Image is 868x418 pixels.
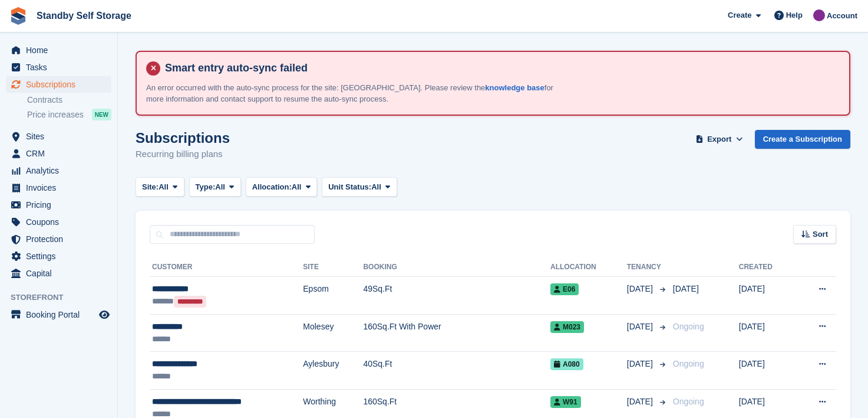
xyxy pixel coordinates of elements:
[26,214,97,230] span: Coupons
[627,358,655,370] span: [DATE]
[627,258,668,277] th: Tenancy
[26,179,97,196] span: Invoices
[26,42,97,58] span: Home
[813,9,825,21] img: Sue Ford
[739,277,795,315] td: [DATE]
[739,314,795,352] td: [DATE]
[97,308,111,322] a: Preview store
[550,283,579,295] span: E06
[27,109,84,120] span: Price increases
[26,197,97,213] span: Pricing
[26,248,97,264] span: Settings
[827,10,857,22] span: Account
[6,231,111,247] a: menu
[6,76,111,93] a: menu
[627,396,655,408] span: [DATE]
[6,306,111,323] a: menu
[328,181,371,193] span: Unit Status:
[363,314,550,352] td: 160Sq.Ft With Power
[813,228,828,240] span: Sort
[728,9,751,21] span: Create
[755,130,850,149] a: Create a Subscription
[292,181,302,193] span: All
[32,6,136,25] a: Standby Self Storage
[322,177,397,197] button: Unit Status: All
[215,181,225,193] span: All
[246,177,318,197] button: Allocation: All
[27,108,111,121] a: Price increases NEW
[707,133,731,145] span: Export
[786,9,803,21] span: Help
[252,181,292,193] span: Allocation:
[26,306,97,323] span: Booking Portal
[9,7,27,25] img: stora-icon-8386f47178a22dfd0bd8f6a31ec36ba5ce8667c1dd55bd0f319d3a0aa187defe.svg
[136,177,184,197] button: Site: All
[26,231,97,247] span: Protection
[136,130,230,146] h1: Subscriptions
[6,265,111,282] a: menu
[26,59,97,76] span: Tasks
[196,181,216,193] span: Type:
[694,130,745,149] button: Export
[739,258,795,277] th: Created
[26,265,97,282] span: Capital
[6,248,111,264] a: menu
[673,322,704,331] span: Ongoing
[303,314,363,352] td: Molesey
[27,94,111,106] a: Contracts
[6,162,111,179] a: menu
[159,181,169,193] span: All
[146,82,559,105] p: An error occurred with the auto-sync process for the site: [GEOGRAPHIC_DATA]. Please review the f...
[26,76,97,93] span: Subscriptions
[739,352,795,390] td: [DATE]
[363,277,550,315] td: 49Sq.Ft
[11,292,117,303] span: Storefront
[303,352,363,390] td: Aylesbury
[485,83,544,92] a: knowledge base
[6,128,111,145] a: menu
[627,321,655,333] span: [DATE]
[6,59,111,76] a: menu
[371,181,381,193] span: All
[6,145,111,162] a: menu
[6,179,111,196] a: menu
[673,397,704,406] span: Ongoing
[627,283,655,295] span: [DATE]
[673,284,699,293] span: [DATE]
[550,358,583,370] span: A080
[363,352,550,390] td: 40Sq.Ft
[6,42,111,58] a: menu
[150,258,303,277] th: Customer
[92,109,111,120] div: NEW
[550,396,581,408] span: W91
[26,162,97,179] span: Analytics
[26,128,97,145] span: Sites
[142,181,159,193] span: Site:
[6,214,111,230] a: menu
[303,258,363,277] th: Site
[673,359,704,368] span: Ongoing
[136,148,230,161] p: Recurring billing plans
[160,61,840,75] h4: Smart entry auto-sync failed
[363,258,550,277] th: Booking
[550,321,584,333] span: M023
[189,177,241,197] button: Type: All
[26,145,97,162] span: CRM
[6,197,111,213] a: menu
[303,277,363,315] td: Epsom
[550,258,627,277] th: Allocation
